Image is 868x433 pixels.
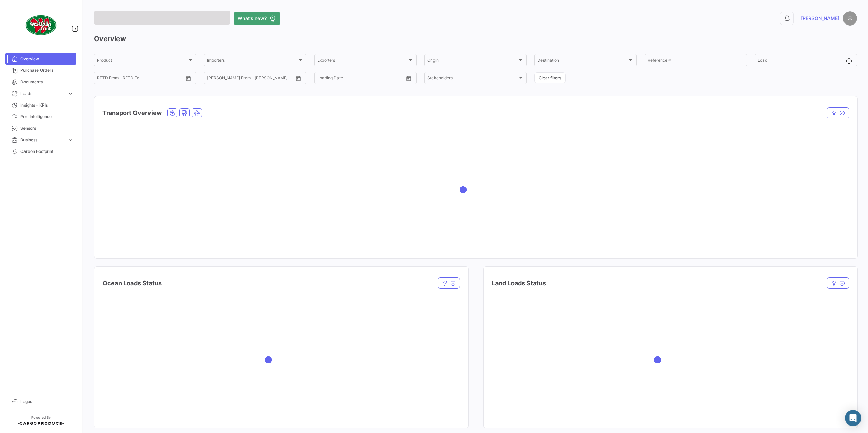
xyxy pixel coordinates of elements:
button: Open calendar [404,73,414,83]
span: Port Intelligence [20,114,74,120]
span: expand_more [67,137,74,143]
span: What's new? [238,15,267,22]
button: Ocean [168,109,177,117]
button: What's new? [234,12,280,25]
input: To [332,77,373,81]
span: Importers [207,59,297,64]
span: Loads [20,91,65,97]
span: expand_more [67,91,74,97]
a: Port Intelligence [5,111,76,123]
a: Overview [5,53,76,65]
span: Stakeholders [427,77,518,81]
span: Logout [20,399,74,405]
span: Destination [537,59,628,64]
span: Product [97,59,187,64]
input: To [111,77,153,81]
button: Open calendar [293,73,303,83]
span: Insights - KPIs [20,102,74,108]
a: Documents [5,76,76,88]
img: client-50.png [24,8,58,42]
span: Purchase Orders [20,67,74,74]
span: Business [20,137,65,143]
button: Open calendar [183,73,193,83]
img: placeholder-user.png [843,11,857,26]
span: Origin [427,59,518,64]
h4: Ocean Loads Status [102,278,162,288]
button: Air [192,109,202,117]
div: Abrir Intercom Messenger [845,410,861,426]
span: Exporters [317,59,408,64]
input: From [317,77,327,81]
span: Carbon Footprint [20,148,74,155]
input: From [97,77,107,81]
span: Sensors [20,125,74,131]
input: To [221,77,263,81]
a: Carbon Footprint [5,146,76,157]
span: [PERSON_NAME] [801,15,839,22]
h3: Overview [94,34,857,44]
a: Purchase Orders [5,65,76,76]
a: Insights - KPIs [5,99,76,111]
h4: Transport Overview [102,108,162,118]
button: Land [180,109,189,117]
span: Documents [20,79,74,85]
input: From [207,77,217,81]
span: Overview [20,56,74,62]
h4: Land Loads Status [492,278,546,288]
button: Clear filters [534,72,566,83]
a: Sensors [5,123,76,134]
